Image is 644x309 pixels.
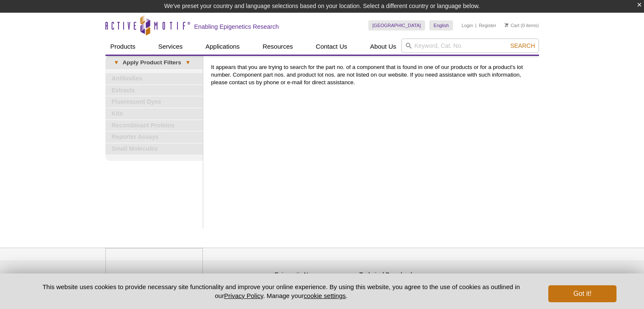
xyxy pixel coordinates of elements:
[105,132,203,143] a: Reporter Assays
[207,270,240,283] a: Privacy Policy
[224,292,263,299] a: Privacy Policy
[505,22,520,28] a: Cart
[28,282,535,300] p: This website uses cookies to provide necessary site functionality and improve your online experie...
[505,20,539,30] li: (0 items)
[257,39,298,55] a: Resources
[359,271,440,279] h4: Technical Downloads
[475,20,477,30] li: |
[462,22,473,28] a: Login
[429,20,453,30] a: English
[181,59,194,66] span: ▾
[479,22,496,28] a: Register
[105,39,141,55] a: Products
[444,263,508,281] table: Click to Verify - This site chose Symantec SSL for secure e-commerce and confidential communicati...
[105,120,203,131] a: Recombinant Proteins
[275,271,355,279] h4: Epigenetic News
[510,42,535,49] span: Search
[105,108,203,119] a: Kits
[153,39,188,55] a: Services
[304,292,345,299] button: cookie settings
[105,85,203,96] a: Extracts
[401,39,539,53] input: Keyword, Cat. No.
[365,39,401,55] a: About Us
[105,143,203,154] a: Small Molecules
[311,39,352,55] a: Contact Us
[368,20,426,30] a: [GEOGRAPHIC_DATA]
[508,42,537,50] button: Search
[194,23,279,30] h2: Enabling Epigenetics Research
[211,63,535,86] p: It appears that you are trying to search for the part no. of a component that is found in one of ...
[200,39,245,55] a: Applications
[505,23,509,27] img: Your Cart
[105,248,203,282] img: Active Motif,
[105,73,203,84] a: Antibodies
[105,97,203,108] a: Fluorescent Dyes
[548,285,616,302] button: Got it!
[105,56,203,69] a: ▾Apply Product Filters▾
[110,59,123,66] span: ▾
